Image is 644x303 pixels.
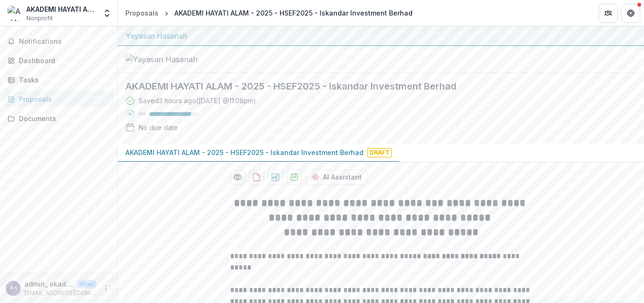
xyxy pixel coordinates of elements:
[122,6,162,20] a: Proposals
[19,94,106,104] div: Proposals
[125,30,636,41] div: Yayasan Hasanah
[77,280,97,288] p: User
[100,283,112,294] button: More
[125,54,220,65] img: Yayasan Hasanah
[19,38,110,46] span: Notifications
[249,170,264,185] button: download-proposal
[139,123,178,132] div: No due date
[4,91,114,107] a: Proposals
[599,4,618,23] button: Partners
[26,4,97,14] div: AKADEMI HAYATI ALAM
[621,4,640,23] button: Get Help
[25,289,97,297] p: [EMAIL_ADDRESS][DOMAIN_NAME]
[9,285,17,291] div: admin_ akademihayatialam <akademihayatialamadmn@gmail.com>
[125,8,158,18] div: Proposals
[174,8,413,18] div: AKADEMI HAYATI ALAM - 2025 - HSEF2025 - Iskandar Investment Berhad
[139,96,256,106] div: Saved 3 hours ago ( [DATE] @ 11:08pm )
[4,72,114,88] a: Tasks
[125,81,621,92] h2: AKADEMI HAYATI ALAM - 2025 - HSEF2025 - Iskandar Investment Berhad
[287,170,302,185] button: download-proposal
[122,6,416,20] nav: breadcrumb
[19,114,106,123] div: Documents
[230,170,245,185] button: Preview 3f427173-e278-4f5d-ac97-5c4a69f97679-0.pdf
[367,148,392,157] span: Draft
[100,4,114,23] button: Open entity switcher
[125,147,363,157] p: AKADEMI HAYATI ALAM - 2025 - HSEF2025 - Iskandar Investment Berhad
[139,111,146,117] p: 88 %
[25,279,74,289] p: admin_ akademihayatialam <[EMAIL_ADDRESS][DOMAIN_NAME]>
[4,111,114,126] a: Documents
[4,34,114,49] button: Notifications
[305,170,368,185] button: AI Assistant
[268,170,283,185] button: download-proposal
[19,56,106,66] div: Dashboard
[4,53,114,68] a: Dashboard
[8,6,23,21] img: AKADEMI HAYATI ALAM
[19,75,106,85] div: Tasks
[26,14,53,23] span: Nonprofit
